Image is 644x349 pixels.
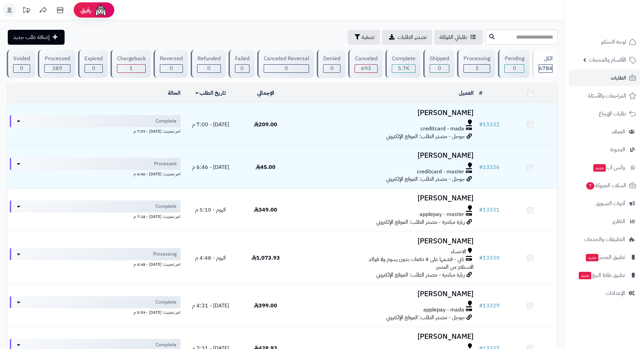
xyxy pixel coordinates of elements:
div: Shipped [430,55,449,63]
span: # [479,121,483,129]
a: Expired 0 [77,50,109,78]
a: وآتس آبجديد [569,159,640,176]
a: أدوات التسويق [569,195,640,212]
a: المدونة [569,141,640,158]
span: تصدير الطلبات [398,33,427,41]
div: 389 [45,65,70,72]
div: 0 [235,65,249,72]
span: الأقسام والمنتجات [589,55,626,65]
div: 0 [197,65,220,72]
div: Complete [392,55,415,63]
span: اليوم - 5:10 م [195,206,226,214]
span: # [479,254,483,262]
span: Complete [156,299,176,306]
a: الإعدادات [569,285,640,301]
a: العميل [459,89,474,97]
div: 0 [324,65,340,72]
div: 3 [464,65,490,72]
div: 5698 [392,65,415,72]
span: 0 [330,64,334,72]
span: 45.00 [256,163,276,171]
span: العملاء [612,127,625,136]
div: Voided [13,55,30,63]
span: [DATE] - 7:00 م [192,121,229,129]
span: 3 [475,64,479,72]
span: 7 [586,182,594,190]
a: Processed 389 [37,50,76,78]
span: 349.00 [254,206,277,214]
a: لوحة التحكم [569,34,640,50]
a: تحديثات المنصة [18,3,35,19]
a: #13332 [479,121,500,129]
a: Shipped 0 [422,50,456,78]
span: 389 [52,64,62,72]
div: Processing [463,55,490,63]
div: Chargeback [117,55,146,63]
span: اليوم - 4:48 م [195,254,226,262]
a: #13330 [479,254,500,262]
span: creditcard - master [417,168,464,176]
a: تاريخ الطلب [195,89,226,97]
span: 5.7K [398,64,409,72]
span: زيارة مباشرة - مصدر الطلب: الموقع الإلكتروني [376,218,465,226]
div: 1 [117,65,145,72]
span: 0 [170,64,173,72]
a: # [479,89,482,97]
span: جوجل - مصدر الطلب: الموقع الإلكتروني [386,175,465,183]
a: Chargeback 1 [109,50,152,78]
span: 0 [92,64,95,72]
a: طلبات الإرجاع [569,106,640,122]
a: #13326 [479,163,500,171]
span: جديد [579,272,591,279]
div: Processed [44,55,70,63]
div: Refunded [197,55,220,63]
a: Denied 0 [315,50,347,78]
div: Failed [235,55,249,63]
a: الإجمالي [257,89,274,97]
span: المراجعات والأسئلة [588,91,626,101]
div: Denied [323,55,340,63]
h3: [PERSON_NAME] [296,290,474,298]
a: الكل6784 [531,50,559,78]
div: Canceled [355,55,377,63]
span: Complete [156,118,176,125]
img: ai-face.png [94,3,108,17]
span: الاحساء [451,248,466,256]
div: اخر تحديث: [DATE] - 7:18 م [10,213,181,220]
a: تصدير الطلبات [382,30,432,45]
span: 0 [240,64,244,72]
span: Processing [153,251,176,258]
span: تصفية [362,33,375,41]
div: اخر تحديث: [DATE] - 7:09 م [10,127,181,134]
span: 0 [207,64,211,72]
div: 693 [355,65,377,72]
a: Processing 3 [456,50,497,78]
div: 0 [160,65,183,72]
h3: [PERSON_NAME] [296,194,474,202]
span: [DATE] - 6:46 م [192,163,229,171]
span: جديد [586,254,598,261]
span: Complete [156,342,176,348]
div: اخر تحديث: [DATE] - 6:46 م [10,170,181,177]
a: تطبيق نقاط البيعجديد [569,267,640,283]
span: طلبات الإرجاع [599,109,626,118]
a: الحالة [168,89,181,97]
span: 1 [129,64,133,72]
div: 0 [505,65,524,72]
a: السلات المتروكة7 [569,177,640,194]
span: الطلبات [611,73,626,83]
a: Reversed 0 [152,50,189,78]
span: التطبيقات والخدمات [584,235,625,244]
span: وآتس آب [593,163,625,172]
span: 0 [513,64,516,72]
span: جديد [593,164,606,172]
span: creditcard - mada [421,125,464,133]
span: 693 [361,64,371,72]
a: إضافة طلب جديد [8,30,65,45]
span: # [479,206,483,214]
span: الإعدادات [606,288,625,298]
div: 0 [430,65,449,72]
a: Canceled 693 [347,50,384,78]
div: 0 [85,65,102,72]
button: تصفية [348,30,380,45]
